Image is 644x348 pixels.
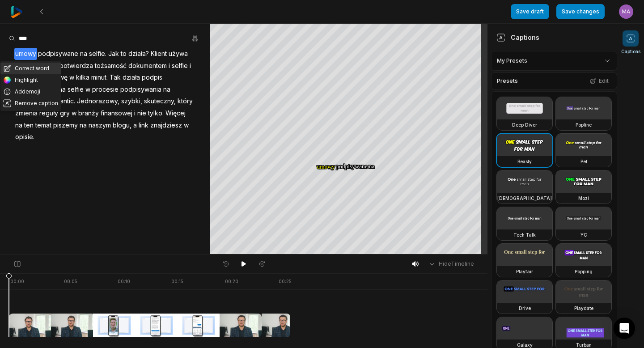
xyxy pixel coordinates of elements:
h3: Mozi [578,195,589,202]
button: Correct word [0,63,61,74]
span: na [14,119,23,132]
span: działa [122,72,141,84]
span: Tak [109,72,122,84]
span: działa? [127,48,150,60]
span: minut. [90,72,109,84]
span: selfie [171,60,189,72]
span: Jednorazowy, [76,95,120,107]
span: gry [59,107,71,119]
span: i [189,60,192,72]
span: na [79,119,88,132]
span: tylko. [147,107,165,119]
div: Captions [496,33,539,42]
span: na [162,84,171,96]
h3: YC [580,231,587,238]
span: finansowej [100,107,133,119]
h3: Playdate [574,305,593,312]
span: Captions [621,48,640,55]
span: na [79,48,88,60]
span: piszemy [52,119,79,132]
span: dokumentem [127,60,168,72]
button: Edit [587,75,611,87]
h3: [DEMOGRAPHIC_DATA] [497,195,552,202]
img: color_wheel.png [3,76,11,84]
span: selfie. [88,48,107,60]
span: podpisywania [119,84,162,96]
span: używa [168,48,189,60]
img: reap [11,6,23,18]
span: procesie [91,84,119,96]
span: branży [77,107,100,119]
h3: Popping [575,268,593,275]
span: który [177,95,194,107]
span: to [120,48,127,60]
span: i [168,60,171,72]
span: w [71,107,77,119]
h3: Popline [576,121,592,128]
span: w [183,119,190,132]
button: Save draft [511,4,549,19]
span: w [85,84,91,96]
span: nie [136,107,147,119]
span: podpis [141,72,163,84]
button: Remove caption [0,98,61,109]
h3: Beasty [517,158,532,165]
div: My Presets [491,51,617,71]
span: link [138,119,149,132]
div: Presets [491,72,617,89]
span: Klient [150,48,168,60]
span: umowy [14,48,37,60]
span: Jak [107,48,120,60]
span: tylko [14,60,30,72]
span: ten [23,119,34,132]
h3: Drive [519,305,531,312]
h3: Playfair [516,268,533,275]
button: Save changes [556,4,605,19]
h3: Pet [580,158,587,165]
span: skuteczny, [143,95,177,107]
span: reguły [38,107,59,119]
span: temat [34,119,52,132]
button: Highlight [0,74,61,86]
span: tożsamość [94,60,127,72]
span: opisie. [14,131,35,143]
span: i [133,107,136,119]
span: a [132,119,138,132]
span: na [58,84,67,96]
span: Authentic. [46,95,76,107]
span: naszym [88,119,112,132]
h3: Deep Diver [512,121,537,128]
button: HideTimeline [425,257,477,271]
span: w [68,72,75,84]
span: kilka [75,72,90,84]
span: podpisywane [37,48,79,60]
span: telefonu, [30,60,59,72]
h3: Tech Talk [513,231,536,238]
span: selfie [67,84,85,96]
button: Captions [621,30,640,55]
span: znajdziesz [149,119,183,132]
span: Więcej [165,107,186,119]
span: szybki, [120,95,143,107]
span: potwierdza [59,60,94,72]
button: Addemoji [0,86,61,98]
span: blogu, [112,119,132,132]
div: Open Intercom Messenger [614,318,635,339]
span: zmienia [14,107,38,119]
